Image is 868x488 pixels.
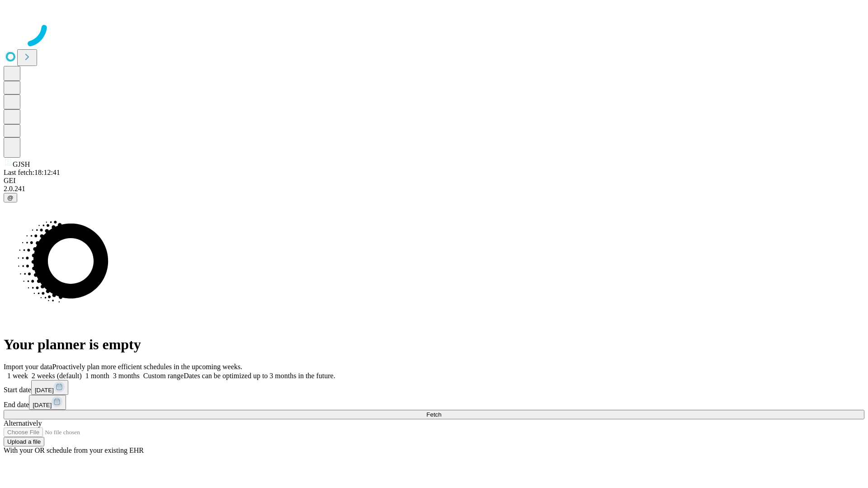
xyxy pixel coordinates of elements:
[4,437,44,446] button: Upload a file
[13,160,30,168] span: GJSH
[4,169,60,176] span: Last fetch: 18:12:41
[4,380,864,395] div: Start date
[143,372,184,380] span: Custom range
[4,193,17,202] button: @
[32,372,82,380] span: 2 weeks (default)
[29,395,66,410] button: [DATE]
[33,402,52,408] span: [DATE]
[4,419,42,427] span: Alternatively
[4,185,864,193] div: 2.0.241
[31,380,68,395] button: [DATE]
[113,372,140,380] span: 3 months
[4,177,864,185] div: GEI
[4,410,864,419] button: Fetch
[7,372,28,380] span: 1 week
[4,336,864,353] h1: Your planner is empty
[184,372,335,380] span: Dates can be optimized up to 3 months in the future.
[4,363,52,371] span: Import your data
[35,387,54,394] span: [DATE]
[7,194,14,201] span: @
[52,363,242,371] span: Proactively plan more efficient schedules in the upcoming weeks.
[85,372,109,380] span: 1 month
[426,411,441,418] span: Fetch
[4,446,144,454] span: With your OR schedule from your existing EHR
[4,395,864,410] div: End date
